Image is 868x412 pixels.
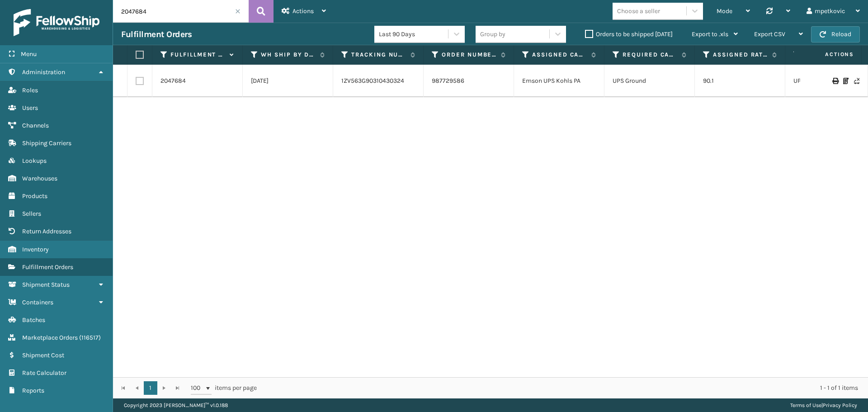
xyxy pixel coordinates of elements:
div: 1 - 1 of 1 items [269,384,858,393]
span: Rate Calculator [22,369,66,377]
span: Sellers [22,210,41,218]
span: Shipment Cost [22,351,64,359]
span: Actions [797,47,859,62]
span: Shipping Carriers [22,139,71,147]
span: Marketplace Orders [22,334,78,341]
span: Shipment Status [22,281,70,289]
label: Tracking Number [351,51,406,59]
div: Group by [480,29,505,39]
label: WH Ship By Date [261,51,316,59]
div: | [790,398,857,412]
div: Last 90 Days [379,29,449,39]
span: Channels [22,122,49,129]
p: 90.1 [703,76,777,85]
span: 100 [191,384,204,393]
span: Lookups [22,157,47,165]
a: Terms of Use [790,402,821,408]
span: Warehouses [22,175,57,182]
span: Mode [717,7,732,15]
div: Choose a seller [617,6,660,16]
span: Inventory [22,246,49,253]
a: 1ZV563G90310430324 [341,77,404,85]
p: Copyright 2023 [PERSON_NAME]™ v 1.0.188 [124,398,228,412]
span: Users [22,104,38,112]
i: Never Shipped [854,78,859,84]
span: items per page [191,381,257,395]
span: ( 116517 ) [79,334,101,341]
img: logo [14,9,99,36]
label: Required Carrier Service [623,51,677,59]
button: Reload [811,26,860,43]
label: Assigned Rate [713,51,768,59]
td: [DATE] [243,65,333,97]
span: Export CSV [754,30,785,38]
label: Orders to be shipped [DATE] [585,30,673,38]
span: Containers [22,298,53,306]
a: Privacy Policy [823,402,857,408]
span: Fulfillment Orders [22,263,73,271]
span: Batches [22,316,45,324]
td: UPS Ground [604,65,695,97]
a: 2047684 [160,76,186,85]
span: Reports [22,387,44,394]
a: 1 [144,381,157,395]
span: Menu [21,50,37,58]
span: Export to .xls [692,30,728,38]
label: Assigned Carrier [532,51,587,59]
i: Print Packing Slip [843,78,849,84]
label: Fulfillment Order Id [170,51,225,59]
td: Emson UPS Kohls PA [514,65,604,97]
span: Actions [292,7,314,15]
span: Roles [22,86,38,94]
span: Return Addresses [22,227,71,235]
a: 987729586 [432,76,464,85]
label: Order Number [442,51,496,59]
span: Products [22,192,47,200]
span: Administration [22,68,65,76]
i: Print Label [832,78,838,84]
h3: Fulfillment Orders [121,29,192,40]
